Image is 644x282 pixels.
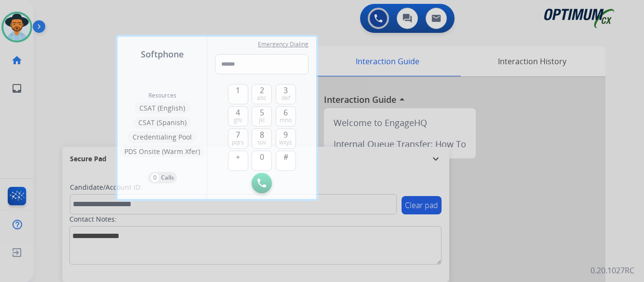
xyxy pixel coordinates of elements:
span: 4 [236,107,240,118]
span: Emergency Dialing [258,41,309,48]
span: 1 [236,85,240,96]
button: 7pqrs [228,128,248,149]
button: CSAT (Spanish) [134,117,191,128]
span: 5 [260,107,264,118]
button: 6mno [276,106,296,127]
button: # [276,151,296,171]
span: def [282,94,290,102]
span: 7 [236,129,240,141]
button: PDS Onsite (Warm Xfer) [120,146,205,157]
span: tuv [258,139,266,146]
span: 2 [260,85,264,96]
span: ghi [234,116,242,124]
button: 2abc [252,84,272,104]
span: Softphone [141,47,184,61]
span: wxyz [279,139,292,146]
span: abc [257,94,267,102]
span: 9 [283,129,288,141]
button: 3def [276,84,296,104]
span: # [283,151,288,163]
p: Calls [161,173,174,182]
span: Resources [148,92,176,99]
span: pqrs [232,139,244,146]
span: mno [280,116,292,124]
p: 0 [151,173,159,182]
button: + [228,151,248,171]
span: 8 [260,129,264,141]
button: Credentialing Pool [128,131,197,143]
span: 3 [283,85,288,96]
button: 4ghi [228,106,248,127]
span: + [236,151,240,163]
span: 6 [283,107,288,118]
p: 0.20.1027RC [590,265,634,276]
button: 8tuv [252,128,272,149]
button: 0 [252,151,272,171]
span: 0 [260,151,264,163]
span: jkl [259,116,265,124]
button: 5jkl [252,106,272,127]
button: 1 [228,84,248,104]
button: 9wxyz [276,128,296,149]
img: call-button [257,179,266,187]
button: 0Calls [148,172,177,183]
button: CSAT (English) [134,102,190,114]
